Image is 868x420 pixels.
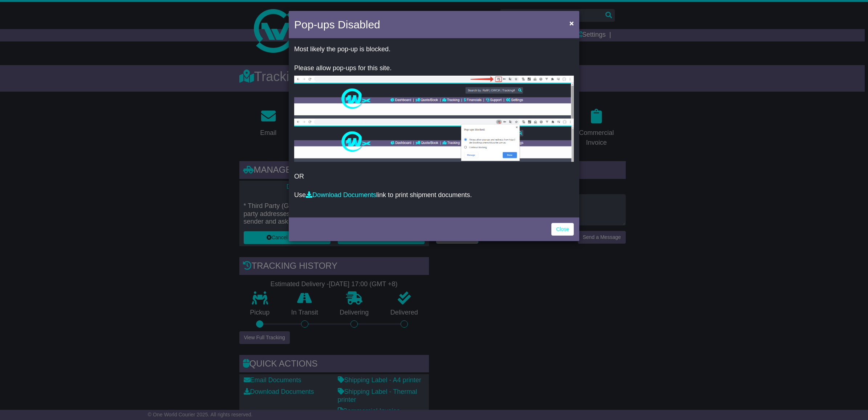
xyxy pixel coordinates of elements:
button: Close [566,16,577,31]
p: Most likely the pop-up is blocked. [294,45,574,53]
a: Close [551,223,574,236]
p: Please allow pop-ups for this site. [294,64,574,72]
img: allow-popup-2.png [294,119,574,162]
a: Download Documents [306,191,376,199]
h4: Pop-ups Disabled [294,16,380,33]
span: × [569,19,574,27]
div: OR [289,40,579,216]
img: allow-popup-1.png [294,76,574,119]
p: Use link to print shipment documents. [294,191,574,199]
